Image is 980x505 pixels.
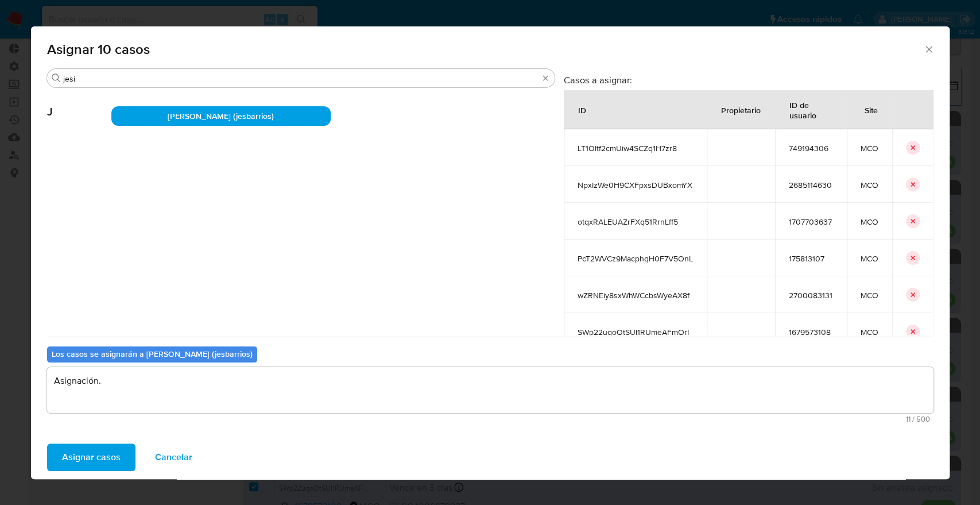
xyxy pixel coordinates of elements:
[564,96,600,124] div: ID
[578,327,693,337] span: SWp22uqoOtSUl1RUmeAFmOrI
[789,217,833,227] span: 1707703637
[578,290,693,300] span: wZRNEiy8sxWhWCcbsWyeAX8f
[906,178,920,191] button: icon-button
[707,96,774,124] div: Propietario
[906,214,920,228] button: icon-button
[111,106,331,126] div: [PERSON_NAME] (jesbarrios)
[140,444,207,471] button: Cancelar
[776,91,846,129] div: ID de usuario
[62,445,121,470] span: Asignar casos
[155,445,192,470] span: Cancelar
[861,327,878,337] span: MCO
[789,327,833,337] span: 1679573108
[789,253,833,264] span: 175813107
[789,290,833,300] span: 2700083131
[906,325,920,338] button: icon-button
[906,141,920,155] button: icon-button
[541,74,550,83] button: Borrar
[47,88,111,119] span: J
[906,288,920,302] button: icon-button
[168,110,274,122] span: [PERSON_NAME] (jesbarrios)
[578,180,693,190] span: NpxIzWe0H9CXFpxsDUBxomYX
[63,74,539,84] input: Buscar analista
[861,217,878,227] span: MCO
[861,143,878,153] span: MCO
[789,180,833,190] span: 2685114630
[578,253,693,264] span: PcT2WVCz9MacphqH0F7V5OnL
[47,444,135,471] button: Asignar casos
[851,96,892,124] div: Site
[564,74,933,86] h3: Casos a asignar:
[51,415,930,423] span: Máximo 500 caracteres
[52,348,253,360] b: Los casos se asignarán a [PERSON_NAME] (jesbarrios)
[789,143,833,153] span: 749194306
[906,251,920,265] button: icon-button
[31,26,950,479] div: assign-modal
[923,44,933,54] button: Cerrar ventana
[52,74,61,83] button: Buscar
[861,290,878,300] span: MCO
[578,143,693,153] span: LT1Oltf2cmUiw4SCZq1H7zr8
[861,253,878,264] span: MCO
[47,43,924,56] span: Asignar 10 casos
[861,180,878,190] span: MCO
[578,217,693,227] span: otqxRALEUAZrFXq51RrnLff5
[47,367,933,413] textarea: Asignación.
